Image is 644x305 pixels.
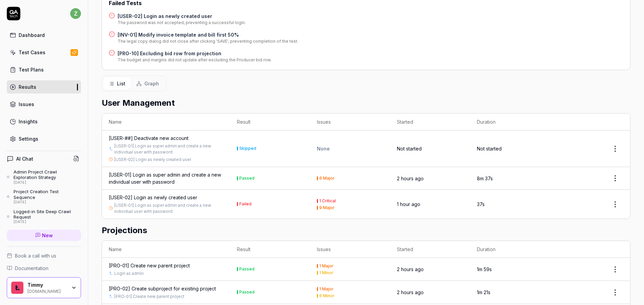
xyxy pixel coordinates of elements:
th: Result [230,114,310,130]
div: 1 Critical [319,199,336,203]
div: Insights [19,118,38,125]
th: Started [390,114,470,130]
th: Issues [310,241,390,258]
div: The password was not accepted, preventing a successful login. [118,20,246,26]
th: Name [102,114,230,130]
img: Timmy Logo [11,282,23,294]
td: Not started [470,130,550,167]
h2: Projections [102,224,630,237]
div: Passed [239,267,255,271]
div: 1 Major [319,264,334,268]
td: Not started [390,130,470,167]
div: Test Plans [19,66,44,73]
span: Documentation [15,265,48,272]
div: Passed [239,176,255,180]
a: [USER-02] Login as newly created user [118,13,246,20]
div: Dashboard [19,32,45,39]
div: 6 Minor [319,294,335,298]
a: Admin Project Crawl Exploration Strategy[DATE] [7,169,81,185]
a: Issues [7,98,81,111]
a: [USER-##] Deactivate new account [109,135,188,142]
div: The legal copy dialog did not close after clicking 'SAVE', preventing completion of the test. [118,38,298,44]
span: Book a call with us [15,252,56,259]
a: Test Plans [7,63,81,76]
a: [PRO-01] Create new parent project [114,293,184,300]
a: [INV-01] Modify invoice template and bill first 50% [118,31,298,38]
div: Passed [239,290,255,294]
div: Test Cases [19,49,45,56]
div: The budget and margins did not update after excluding the Producer bid row. [118,57,271,63]
time: 1 hour ago [397,201,420,207]
a: Documentation [7,265,81,272]
h4: AI Chat [16,155,33,162]
a: [USER-02] Login as newly created user [109,194,197,201]
a: Settings [7,132,81,145]
span: List [117,80,125,87]
div: [DATE] [14,220,81,224]
a: [USER-01] Login as super admin and create a new individual user with password [109,171,223,185]
th: Result [230,241,310,258]
time: 2 hours ago [397,289,424,295]
a: [USER-01] Login as super admin and create a new individual user with password [114,202,223,215]
a: New [7,230,81,241]
th: Duration [470,114,550,130]
div: 6 Major [319,176,335,180]
span: z [70,8,81,19]
a: [USER-01] Login as super admin and create a new individual user with password [114,143,223,155]
a: Book a call with us [7,252,81,259]
a: Logged-in Site Deep Crawl Request[DATE] [7,209,81,224]
div: Skipped [239,146,256,150]
div: None [317,145,383,152]
div: 9 Major [319,206,335,210]
a: Project Creation Test Sequence[DATE] [7,189,81,204]
div: Failed [239,202,251,206]
div: 1 Major [319,287,334,291]
button: Timmy LogoTimmy[DOMAIN_NAME] [7,277,81,298]
div: Results [19,83,36,90]
h2: User Management [102,97,630,109]
time: 1m 59s [477,266,492,272]
a: Dashboard [7,28,81,42]
time: 1m 21s [477,289,490,295]
th: Started [390,241,470,258]
div: Logged-in Site Deep Crawl Request [14,209,81,220]
time: 8m 37s [477,176,493,181]
a: [PRO-02] Create subproject for existing project [109,285,216,292]
div: Project Creation Test Sequence [14,189,81,200]
span: New [42,232,53,239]
a: [PRO-01] Create new parent project [109,262,190,269]
th: Issues [310,114,390,130]
div: [DOMAIN_NAME] [27,288,67,293]
th: Duration [470,241,550,258]
button: z [70,7,81,20]
button: List [103,77,131,90]
a: [USER-02] Login as newly created user [114,157,191,163]
span: Graph [144,80,159,87]
div: Issues [19,101,34,108]
a: Login as admin [114,270,144,277]
time: 37s [477,201,485,207]
div: [DATE] [14,200,81,205]
div: 1 Minor [319,271,334,275]
a: [PRO-10] Excluding bid row from projection [118,50,271,57]
button: Failed [237,201,251,208]
div: Settings [19,135,38,142]
a: Test Cases [7,46,81,59]
time: 2 hours ago [397,176,424,181]
button: Graph [131,77,164,90]
a: Results [7,80,81,94]
time: 2 hours ago [397,266,424,272]
div: Timmy [27,282,67,288]
div: Admin Project Crawl Exploration Strategy [14,169,81,180]
div: [DATE] [14,180,81,185]
th: Name [102,241,230,258]
a: Insights [7,115,81,128]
